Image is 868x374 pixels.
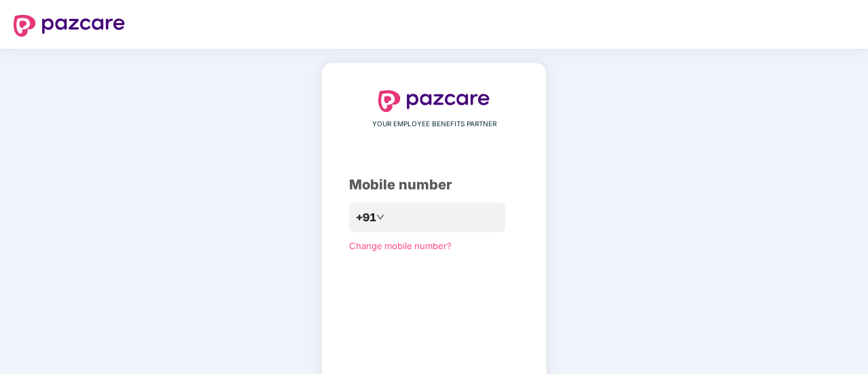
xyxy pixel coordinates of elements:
[378,90,490,112] img: logo
[356,209,376,226] span: +91
[372,119,496,130] span: YOUR EMPLOYEE BENEFITS PARTNER
[349,174,519,195] div: Mobile number
[376,213,384,221] span: down
[349,240,452,251] a: Change mobile number?
[14,15,125,37] img: logo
